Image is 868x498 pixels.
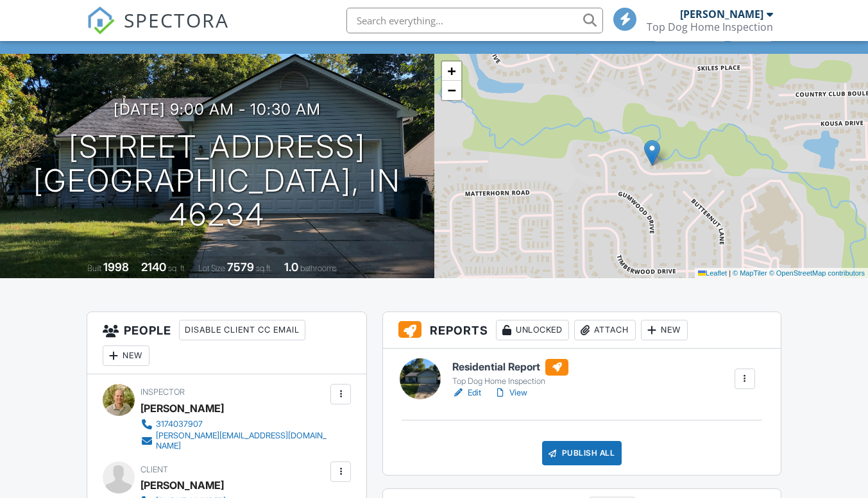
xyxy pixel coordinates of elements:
[103,345,149,366] div: New
[494,386,527,399] a: View
[87,6,115,35] img: The Best Home Inspection Software - Spectora
[141,260,166,274] div: 2140
[442,81,461,100] a: Zoom out
[452,359,568,387] a: Residential Report Top Dog Home Inspection
[87,312,366,374] h3: People
[87,263,101,273] span: Built
[300,263,337,273] span: bathrooms
[574,320,636,340] div: Attach
[730,24,772,41] div: More
[103,260,129,274] div: 1998
[140,387,185,397] span: Inspector
[256,263,272,273] span: sq.ft.
[542,441,622,465] div: Publish All
[87,17,229,44] a: SPECTORA
[156,419,203,429] div: 3174037907
[140,399,224,418] div: [PERSON_NAME]
[452,359,568,376] h6: Residential Report
[140,465,168,474] span: Client
[644,140,660,166] img: Marker
[647,21,773,33] div: Top Dog Home Inspection
[227,260,254,274] div: 7579
[733,269,767,277] a: © MapTiler
[447,82,455,98] span: −
[21,130,414,231] h1: [STREET_ADDRESS] [GEOGRAPHIC_DATA], IN 46234
[447,63,455,79] span: +
[452,386,481,399] a: Edit
[680,8,763,21] div: [PERSON_NAME]
[124,6,229,33] span: SPECTORA
[140,476,224,495] div: [PERSON_NAME]
[140,431,327,451] a: [PERSON_NAME][EMAIL_ADDRESS][DOMAIN_NAME]
[769,269,865,277] a: © OpenStreetMap contributors
[452,376,568,386] div: Top Dog Home Inspection
[442,62,461,81] a: Zoom in
[179,320,305,340] div: Disable Client CC Email
[140,418,327,431] a: 3174037907
[641,320,688,340] div: New
[168,263,186,273] span: sq. ft.
[383,312,780,349] h3: Reports
[114,101,321,118] h3: [DATE] 9:00 am - 10:30 am
[654,24,726,41] div: Client View
[698,269,727,277] a: Leaflet
[198,263,225,273] span: Lot Size
[729,269,731,277] span: |
[284,260,298,274] div: 1.0
[346,8,603,33] input: Search everything...
[496,320,569,340] div: Unlocked
[156,431,327,451] div: [PERSON_NAME][EMAIL_ADDRESS][DOMAIN_NAME]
